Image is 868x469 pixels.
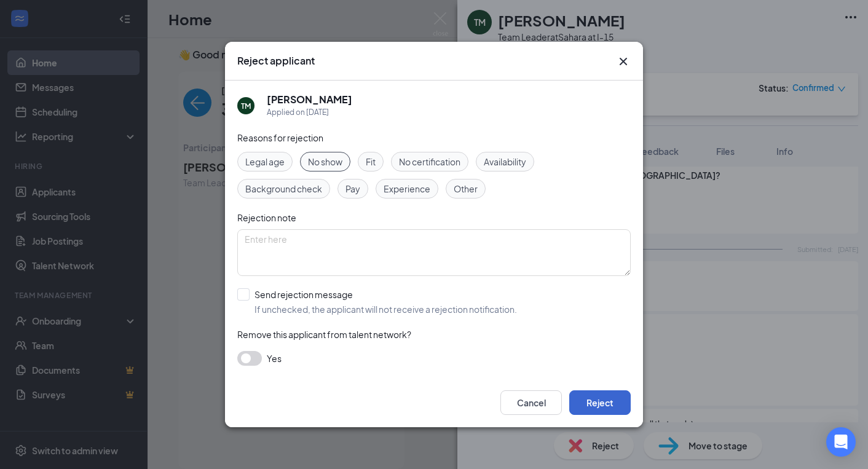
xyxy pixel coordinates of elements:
[366,155,376,168] span: Fit
[237,329,411,340] span: Remove this applicant from talent network?
[237,212,296,223] span: Rejection note
[616,54,631,69] svg: Cross
[384,182,430,195] span: Experience
[241,101,251,111] div: TM
[308,155,342,168] span: No show
[399,155,460,168] span: No certification
[454,182,478,195] span: Other
[237,54,315,68] h3: Reject applicant
[267,93,352,106] h5: [PERSON_NAME]
[237,132,323,143] span: Reasons for rejection
[484,155,526,168] span: Availability
[345,182,360,195] span: Pay
[826,427,856,457] div: Open Intercom Messenger
[245,182,322,195] span: Background check
[267,106,352,119] div: Applied on [DATE]
[616,54,631,69] button: Close
[500,390,562,415] button: Cancel
[569,390,631,415] button: Reject
[267,351,282,366] span: Yes
[245,155,285,168] span: Legal age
